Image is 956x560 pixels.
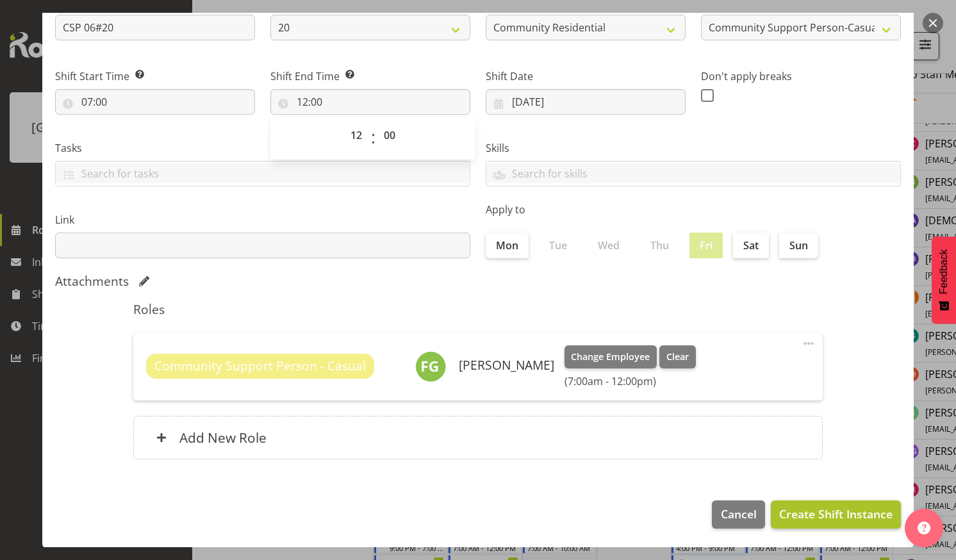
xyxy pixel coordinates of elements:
[55,89,255,115] input: Click to select...
[779,506,893,522] span: Create Shift Instance
[721,506,757,522] span: Cancel
[779,233,818,258] label: Sun
[918,522,930,534] img: help-xxl-2.png
[588,233,630,258] label: Wed
[55,274,129,289] h5: Attachments
[486,140,901,156] label: Skills
[486,69,686,84] label: Shift Date
[486,202,901,217] label: Apply to
[55,15,255,40] input: Shift Instance Name
[270,89,470,115] input: Click to select...
[56,163,470,183] input: Search for tasks
[371,122,375,154] span: :
[179,429,267,446] h6: Add New Role
[565,375,696,388] h6: (7:00am - 12:00pm)
[666,350,689,364] span: Clear
[55,140,470,156] label: Tasks
[459,358,554,372] h6: [PERSON_NAME]
[701,69,901,84] label: Don't apply breaks
[571,350,650,364] span: Change Employee
[689,233,723,258] label: Fri
[771,500,901,529] button: Create Shift Instance
[565,345,657,368] button: Change Employee
[733,233,769,258] label: Sat
[486,163,900,183] input: Search for skills
[133,302,823,317] h5: Roles
[659,345,696,368] button: Clear
[539,233,577,258] label: Tue
[154,357,366,375] span: Community Support Person - Casual
[270,69,470,84] label: Shift End Time
[640,233,679,258] label: Thu
[55,69,255,84] label: Shift Start Time
[932,236,956,324] button: Feedback - Show survey
[712,500,764,529] button: Cancel
[55,212,470,227] label: Link
[486,89,686,115] input: Click to select...
[938,249,950,294] span: Feedback
[486,233,529,258] label: Mon
[415,351,446,382] img: faustina-gaensicke9809.jpg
